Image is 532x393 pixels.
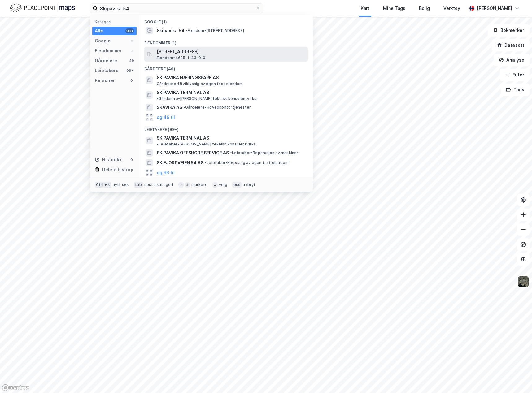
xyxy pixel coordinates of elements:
[134,182,143,188] div: tab
[157,89,209,96] span: SKIPAVIKA TERMINAL AS
[129,58,134,63] div: 49
[95,156,122,163] div: Historikk
[157,96,258,101] span: Gårdeiere • [PERSON_NAME] teknisk konsulentvirks.
[139,36,313,47] div: Eiendommer (1)
[443,5,460,12] div: Verktøy
[139,122,313,133] div: Leietakere (99+)
[144,182,173,187] div: neste kategori
[157,48,305,55] span: [STREET_ADDRESS]
[139,62,313,73] div: Gårdeiere (49)
[494,54,530,66] button: Analyse
[157,159,203,166] span: SKIFJORDVEIEN 54 AS
[243,182,255,187] div: avbryt
[157,74,305,81] span: SKIPAVIKA NÆRINGSPARK AS
[361,5,369,12] div: Kart
[157,27,185,34] span: Skipavika 54
[501,363,532,393] iframe: Chat Widget
[157,104,182,111] span: SKAVIKA AS
[102,166,133,173] div: Delete history
[157,169,175,176] button: og 96 til
[205,160,289,165] span: Leietaker • Kjøp/salg av egen fast eiendom
[113,182,129,187] div: nytt søk
[129,78,134,83] div: 0
[205,160,207,165] span: •
[157,134,209,142] span: SKIPAVIKA TERMINAL AS
[157,114,175,121] button: og 46 til
[98,4,255,13] input: Søk på adresse, matrikkel, gårdeiere, leietakere eller personer
[2,384,29,391] a: Mapbox homepage
[186,28,188,33] span: •
[186,28,244,33] span: Eiendom • [STREET_ADDRESS]
[488,24,530,37] button: Bokmerker
[157,142,159,146] span: •
[95,47,122,54] div: Eiendommer
[383,5,405,12] div: Mine Tags
[157,81,243,86] span: Gårdeiere • Utvikl./salg av egen fast eiendom
[191,182,207,187] div: markere
[477,5,512,12] div: [PERSON_NAME]
[95,77,115,84] div: Personer
[501,363,532,393] div: Kontrollprogram for chat
[501,84,530,96] button: Tags
[500,69,530,81] button: Filter
[95,37,111,45] div: Google
[129,48,134,53] div: 1
[492,39,530,51] button: Datasett
[10,3,75,14] img: logo.f888ab2527a4732fd821a326f86c7f29.svg
[183,105,251,110] span: Gårdeiere • Hovedkontortjenester
[95,19,137,24] div: Kategori
[517,276,529,287] img: 9k=
[95,57,117,64] div: Gårdeiere
[157,142,257,147] span: Leietaker • [PERSON_NAME] teknisk konsulentvirks.
[230,150,299,155] span: Leietaker • Reparasjon av maskiner
[157,149,229,157] span: SKIPAVIKA OFFSHORE SERVICE AS
[95,27,103,35] div: Alle
[125,68,134,73] div: 99+
[157,96,159,101] span: •
[139,15,313,26] div: Google (1)
[95,67,119,74] div: Leietakere
[232,182,242,188] div: esc
[129,38,134,43] div: 1
[230,150,232,155] span: •
[157,55,205,60] span: Eiendom • 4625-1-43-0-0
[95,182,111,188] div: Ctrl + k
[419,5,430,12] div: Bolig
[125,28,134,33] div: 99+
[219,182,227,187] div: velg
[129,157,134,162] div: 0
[183,105,185,110] span: •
